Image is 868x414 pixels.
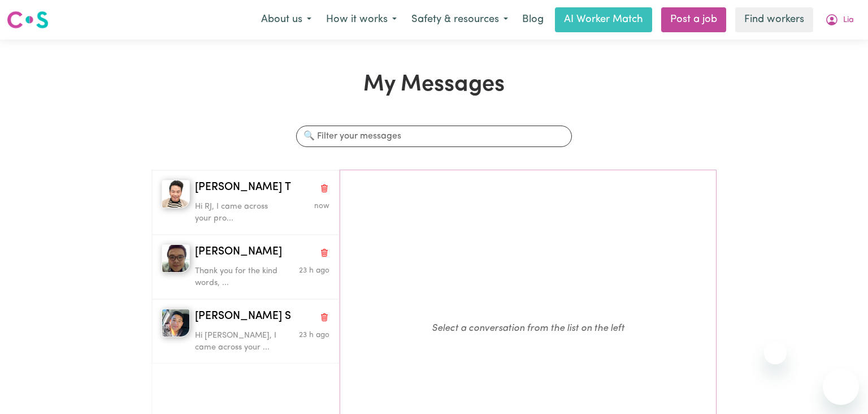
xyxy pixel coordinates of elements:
[151,71,717,98] h1: My Messages
[162,309,190,337] img: Ashley Jed S
[296,126,572,147] input: 🔍 Filter your messages
[195,265,285,290] p: Thank you for the kind words, ...
[843,14,854,27] span: Lia
[152,170,339,235] button: Honorato T[PERSON_NAME] TDelete conversationHi RJ, I came across your pro...Message sent on Septe...
[152,299,339,364] button: Ashley Jed S[PERSON_NAME] SDelete conversationHi [PERSON_NAME], I came across your ...Message sen...
[195,201,285,225] p: Hi RJ, I came across your pro...
[195,330,285,354] p: Hi [PERSON_NAME], I came across your ...
[162,244,190,273] img: Carl Vincent G
[319,245,329,260] button: Delete conversation
[823,369,859,405] iframe: Button to launch messaging window
[404,8,515,32] button: Safety & resources
[515,7,550,32] a: Blog
[319,309,329,324] button: Delete conversation
[432,324,624,333] em: Select a conversation from the list on the left
[7,10,49,30] img: Careseekers logo
[152,235,339,299] button: Carl Vincent G[PERSON_NAME]Delete conversationThank you for the kind words, ...Message sent on Se...
[764,342,787,364] iframe: Close message
[162,180,190,208] img: Honorato T
[299,267,329,274] span: Message sent on September 6, 2025
[319,8,404,32] button: How it works
[818,8,861,32] button: My Account
[314,202,329,210] span: Message sent on September 0, 2025
[299,331,329,339] span: Message sent on September 6, 2025
[195,180,291,196] span: [PERSON_NAME] T
[661,7,726,32] a: Post a job
[735,7,813,32] a: Find workers
[319,180,329,195] button: Delete conversation
[7,7,49,33] a: Careseekers logo
[195,244,282,261] span: [PERSON_NAME]
[555,7,652,32] a: AI Worker Match
[254,8,319,32] button: About us
[195,309,291,325] span: [PERSON_NAME] S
